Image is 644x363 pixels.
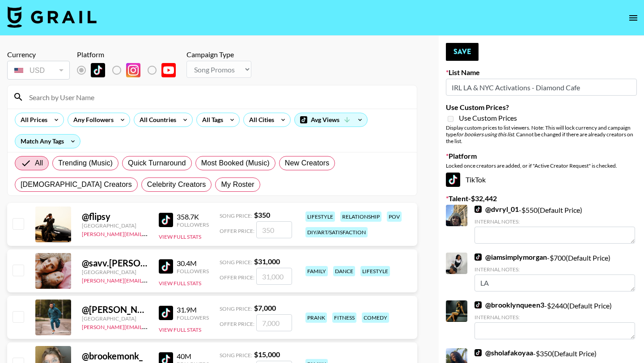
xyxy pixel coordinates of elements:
img: TikTok [91,63,105,77]
span: [DEMOGRAPHIC_DATA] Creators [21,179,132,190]
input: 350 [256,221,292,238]
span: Trending (Music) [58,158,113,169]
div: Followers [177,221,209,228]
label: Talent - $ 32,442 [446,194,637,203]
div: comedy [362,312,389,323]
label: List Name [446,68,637,77]
img: Grail Talent [7,6,97,28]
div: prank [305,312,327,323]
div: Match Any Tags [15,135,80,148]
button: Save [446,43,479,61]
div: fitness [332,312,356,323]
img: YouTube [161,63,176,77]
div: Any Followers [68,113,115,127]
div: Display custom prices to list viewers. Note: This will lock currency and campaign type . Cannot b... [446,124,637,144]
button: View Full Stats [159,233,201,240]
a: [PERSON_NAME][EMAIL_ADDRESS][DOMAIN_NAME] [82,229,214,237]
a: [PERSON_NAME][EMAIL_ADDRESS][DOMAIN_NAME] [82,275,214,284]
button: View Full Stats [159,326,201,333]
span: All [35,158,43,169]
div: Avg Views [295,113,367,127]
div: Locked once creators are added, or if "Active Creator Request" is checked. [446,162,637,169]
div: diy/art/satisfaction [305,227,368,237]
div: @ flipsy [82,211,148,222]
span: My Roster [221,179,254,190]
span: Offer Price: [220,274,254,281]
strong: $ 7,000 [254,304,276,312]
div: @ brookemonk_ [82,350,148,362]
div: 358.7K [177,212,209,221]
div: Internal Notes: [475,266,635,273]
span: Use Custom Prices [459,114,517,122]
strong: $ 31,000 [254,257,280,266]
div: 30.4M [177,259,209,268]
div: lifestyle [305,211,335,222]
span: Offer Price: [220,321,254,327]
div: lifestyle [360,266,390,276]
span: New Creators [285,158,330,169]
div: Remove selected talent to change your currency [7,59,70,81]
img: TikTok [159,213,173,227]
div: All Cities [244,113,276,127]
div: Internal Notes: [475,314,635,321]
span: Quick Turnaround [128,158,186,169]
div: - $ 550 (Default Price) [475,205,635,244]
button: View Full Stats [159,280,201,287]
textarea: LA [475,274,635,291]
a: @sholafakoyaa [475,348,533,357]
div: [GEOGRAPHIC_DATA] [82,315,148,322]
div: pov [387,211,402,222]
div: - $ 700 (Default Price) [475,253,635,291]
div: TikTok [446,173,637,187]
img: TikTok [446,173,460,187]
div: [GEOGRAPHIC_DATA] [82,269,148,275]
div: Followers [177,314,209,321]
div: Currency [7,50,70,59]
span: Most Booked (Music) [201,158,270,169]
div: family [305,266,328,276]
div: USD [9,63,68,78]
div: Remove selected talent to change platforms [77,61,183,80]
a: @brooklynqueen3 [475,300,544,309]
label: Platform [446,152,637,160]
input: 7,000 [256,314,292,331]
strong: $ 15,000 [254,350,280,359]
img: Instagram [126,63,140,77]
em: for bookers using this list [456,131,514,138]
div: @ savv.[PERSON_NAME] [82,257,148,269]
img: TikTok [159,259,173,274]
a: @dvryl_01 [475,205,519,214]
span: Song Price: [220,352,252,359]
div: Platform [77,50,183,59]
input: 31,000 [256,268,292,285]
img: TikTok [475,253,482,261]
span: Song Price: [220,305,252,312]
input: Search by User Name [24,90,411,104]
span: Celebrity Creators [147,179,206,190]
div: Followers [177,268,209,274]
button: open drawer [624,9,642,27]
div: All Countries [134,113,178,127]
div: All Prices [15,113,49,127]
div: relationship [340,211,381,222]
img: TikTok [475,349,482,356]
img: TikTok [475,301,482,308]
span: Song Price: [220,212,252,219]
a: @iamsimplymorgan [475,253,547,262]
div: 31.9M [177,305,209,314]
div: - $ 2440 (Default Price) [475,300,635,339]
span: Song Price: [220,259,252,266]
strong: $ 350 [254,211,270,219]
img: TikTok [475,206,482,213]
div: @ [PERSON_NAME].[PERSON_NAME] [82,304,148,315]
div: dance [333,266,355,276]
div: 40M [177,352,209,361]
span: Offer Price: [220,228,254,234]
div: Campaign Type [186,50,251,59]
img: TikTok [159,306,173,320]
div: [GEOGRAPHIC_DATA] [82,222,148,229]
label: Use Custom Prices? [446,103,637,112]
div: Internal Notes: [475,218,635,225]
div: All Tags [197,113,225,127]
a: [PERSON_NAME][EMAIL_ADDRESS][DOMAIN_NAME] [82,322,214,330]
